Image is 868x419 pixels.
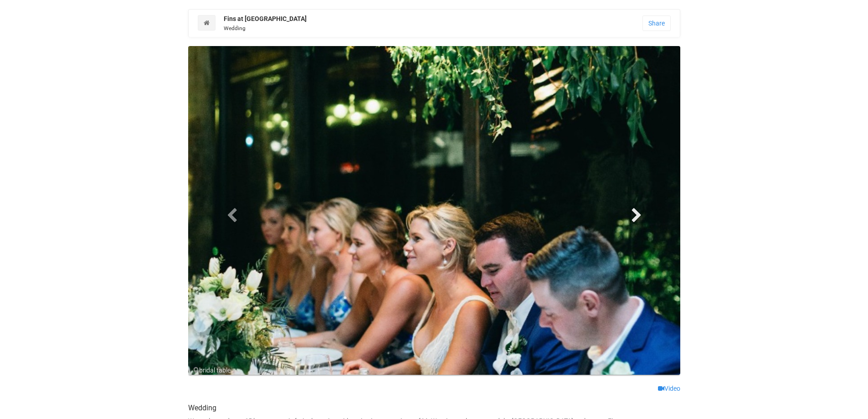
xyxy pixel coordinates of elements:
[224,15,307,22] strong: Fins at [GEOGRAPHIC_DATA]
[658,385,680,392] a: Video
[642,16,671,31] a: Share
[188,46,680,375] img: Cait_William_969_copy_2.jpg
[188,404,680,412] h4: Wedding
[224,25,246,31] small: Wedding
[193,366,685,375] div: bridal table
